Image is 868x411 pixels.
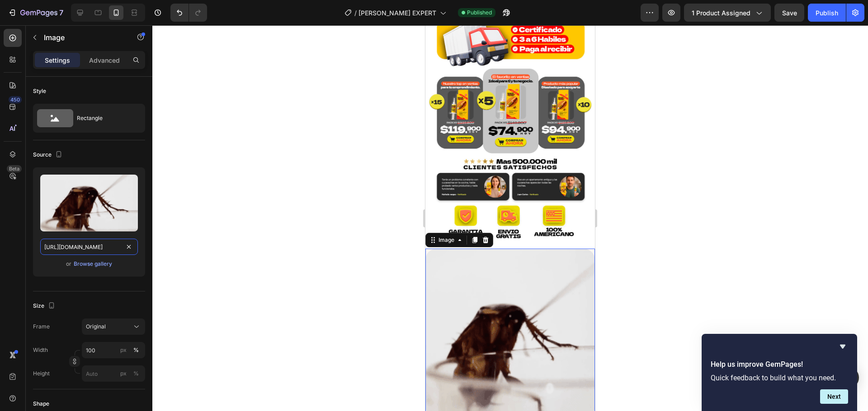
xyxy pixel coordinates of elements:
[133,369,139,378] div: %
[74,260,112,268] div: Browse gallery
[118,368,129,379] button: %
[33,346,48,354] label: Width
[425,25,595,411] iframe: Design area
[33,323,50,331] label: Frame
[170,4,207,22] div: Undo/Redo
[692,8,750,18] span: 1 product assigned
[33,400,49,408] div: Shape
[77,108,132,129] div: Rectangle
[133,346,139,354] div: %
[711,341,848,404] div: Help us improve GemPages!
[131,345,142,356] button: px
[837,341,848,352] button: Hide survey
[359,8,436,18] span: [PERSON_NAME] EXPERT
[131,368,142,379] button: px
[120,346,127,354] div: px
[782,9,797,17] span: Save
[9,96,22,103] div: 450
[45,55,70,65] p: Settings
[59,7,63,18] p: 7
[820,389,848,404] button: Next question
[816,8,838,18] div: Publish
[82,365,145,382] input: px%
[711,359,848,370] h2: Help us improve GemPages!
[467,9,492,17] span: Published
[808,4,846,22] button: Publish
[120,369,127,378] div: px
[33,369,50,378] label: Height
[711,374,848,382] p: Quick feedback to build what you need.
[82,319,145,335] button: Original
[82,342,145,358] input: px%
[40,175,138,231] img: preview-image
[86,323,106,331] span: Original
[684,4,771,22] button: 1 product assigned
[73,259,113,268] button: Browse gallery
[354,8,357,18] span: /
[66,259,71,269] span: or
[774,4,804,22] button: Save
[33,149,64,161] div: Source
[33,300,57,312] div: Size
[40,239,138,255] input: https://example.com/image.jpg
[7,165,22,172] div: Beta
[4,4,67,22] button: 7
[118,345,129,356] button: %
[89,55,120,65] p: Advanced
[33,87,46,95] div: Style
[44,32,121,43] p: Image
